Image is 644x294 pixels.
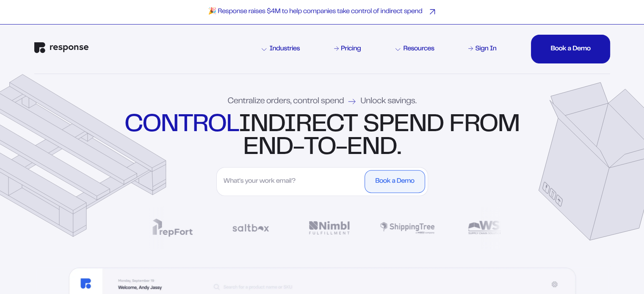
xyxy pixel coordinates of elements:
[550,46,590,52] div: Book a Demo
[34,42,88,53] img: Response Logo
[395,46,434,52] div: Resources
[34,42,88,55] a: Response Home
[262,46,300,52] div: Industries
[467,44,498,54] a: Sign In
[365,170,425,193] button: Book a Demo
[375,178,414,185] div: Book a Demo
[333,44,362,54] a: Pricing
[360,97,416,106] span: Unlock savings.
[124,114,238,136] strong: control
[122,114,522,159] div: indirect spend from end-to-end.
[475,46,496,52] div: Sign In
[228,97,417,106] div: Centralize orders, control spend
[208,8,423,16] p: 🎉 Response raises $4M to help companies take control of indirect spend
[219,170,363,193] input: What's your work email?
[531,35,610,63] button: Book a DemoBook a DemoBook a DemoBook a Demo
[341,46,361,52] div: Pricing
